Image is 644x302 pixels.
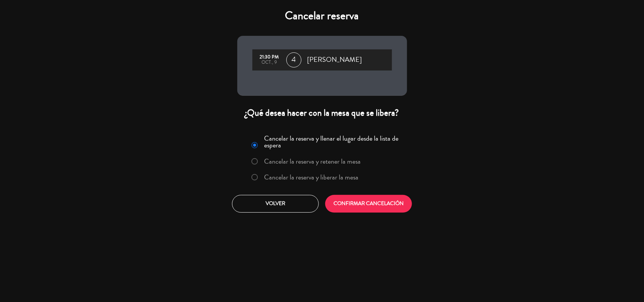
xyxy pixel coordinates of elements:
button: CONFIRMAR CANCELACIÓN [325,195,412,213]
span: 4 [286,52,301,67]
span: [PERSON_NAME] [307,54,362,66]
label: Cancelar la reserva y llenar el lugar desde la lista de espera [264,135,402,149]
h4: Cancelar reserva [237,9,407,23]
label: Cancelar la reserva y liberar la mesa [264,174,358,181]
div: oct., 9 [256,60,283,65]
div: 21:30 PM [256,55,283,60]
div: ¿Qué desea hacer con la mesa que se libera? [237,107,407,119]
label: Cancelar la reserva y retener la mesa [264,158,361,165]
button: Volver [232,195,319,213]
